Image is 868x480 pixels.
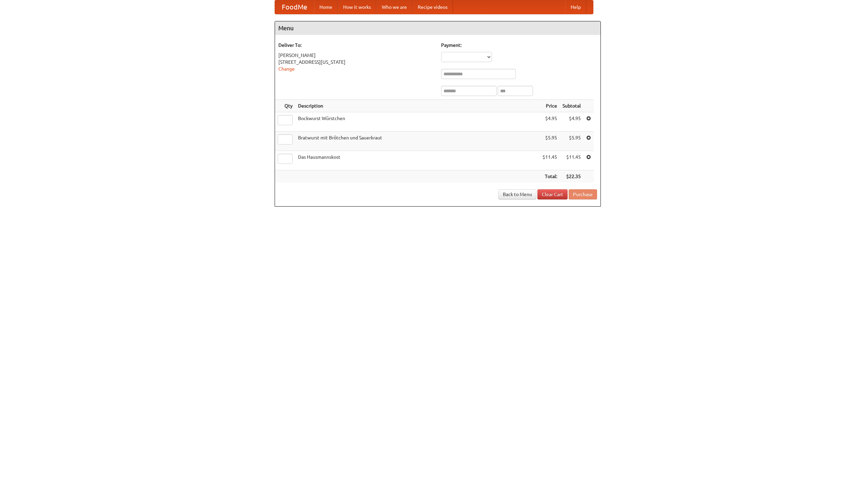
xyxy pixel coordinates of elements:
[565,0,586,14] a: Help
[412,0,453,14] a: Recipe videos
[278,52,434,59] div: [PERSON_NAME]
[537,189,568,199] a: Clear Cart
[560,170,584,183] th: $22.35
[498,189,536,199] a: Back to Menu
[560,112,584,132] td: $4.95
[275,100,295,112] th: Qty
[560,100,584,112] th: Subtotal
[278,42,434,49] h5: Deliver To:
[338,0,376,14] a: How it works
[278,66,295,72] a: Change
[441,42,597,49] h5: Payment:
[540,170,560,183] th: Total:
[560,151,584,170] td: $11.45
[314,0,338,14] a: Home
[295,151,540,170] td: Das Hausmannskost
[376,0,412,14] a: Who we are
[278,59,434,65] div: [STREET_ADDRESS][US_STATE]
[295,100,540,112] th: Description
[540,151,560,170] td: $11.45
[569,189,597,199] button: Purchase
[295,112,540,132] td: Bockwurst Würstchen
[540,132,560,151] td: $5.95
[560,132,584,151] td: $5.95
[275,0,314,14] a: FoodMe
[275,21,600,35] h4: Menu
[295,132,540,151] td: Bratwurst mit Brötchen und Sauerkraut
[540,112,560,132] td: $4.95
[540,100,560,112] th: Price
